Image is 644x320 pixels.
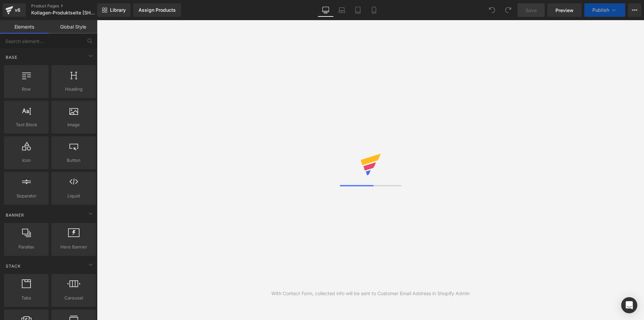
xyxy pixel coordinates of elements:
span: Liquid [53,192,94,199]
span: Parallax [6,243,47,250]
a: v6 [3,3,26,17]
span: Carousel [53,294,94,302]
span: Base [5,54,18,60]
a: Product Pages [31,3,108,9]
span: Save [526,7,537,14]
span: Text Block [6,121,47,128]
a: Tablet [350,3,366,17]
button: More [628,3,641,17]
span: Button [53,157,94,164]
span: Icon [6,157,47,164]
div: v6 [13,6,22,14]
span: Row [6,86,47,93]
div: Assign Products [139,7,176,13]
button: Undo [485,3,499,17]
span: Tabs [6,294,47,302]
a: Preview [547,3,582,17]
span: Hero Banner [53,243,94,250]
a: Laptop [334,3,350,17]
span: Banner [5,212,25,218]
a: Global Style [49,20,97,34]
span: Publish [592,7,609,13]
span: Heading [53,86,94,93]
button: Publish [584,3,625,17]
span: Kollagen-Produktseite [SHOMUGO 2025-06] [31,10,96,15]
button: Redo [501,3,515,17]
div: Open Intercom Messenger [621,297,637,313]
span: Preview [555,7,574,14]
a: Desktop [318,3,334,17]
a: Mobile [366,3,382,17]
div: With Contact Form, collected info will be sent to Customer Email Address in Shopify Admin [271,290,470,297]
span: Image [53,121,94,128]
span: Separator [6,192,47,199]
span: Stack [5,263,21,269]
a: New Library [97,3,130,17]
span: Library [110,7,126,13]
